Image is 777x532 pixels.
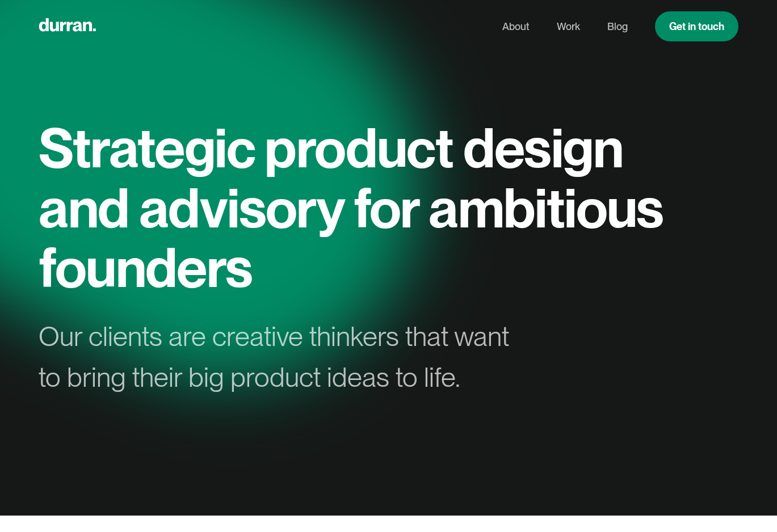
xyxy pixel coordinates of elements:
div: Our clients are creative thinkers that want to bring their big product ideas to life. [39,316,529,398]
a: home [39,15,96,37]
a: Work [557,16,580,37]
a: About [502,16,530,37]
h1: Strategic product design and advisory for ambitious founders [39,118,674,298]
a: Get in touch [655,11,738,41]
a: Blog [607,16,628,37]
